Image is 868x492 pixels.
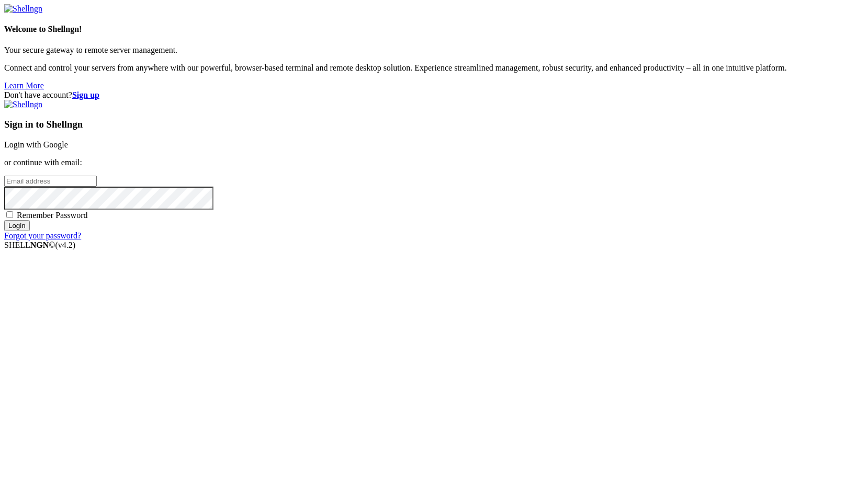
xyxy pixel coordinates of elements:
[4,81,44,90] a: Learn More
[4,119,864,130] h3: Sign in to Shellngn
[17,211,88,220] span: Remember Password
[4,25,864,34] h4: Welcome to Shellngn!
[4,45,864,55] p: Your secure gateway to remote server management.
[4,63,864,73] p: Connect and control your servers from anywhere with our powerful, browser-based terminal and remo...
[4,4,42,14] img: Shellngn
[55,241,76,249] span: 4.2.0
[4,140,68,149] a: Login with Google
[4,231,81,240] a: Forgot your password?
[4,158,864,167] p: or continue with email:
[30,241,49,249] b: NGN
[4,100,42,109] img: Shellngn
[6,211,13,218] input: Remember Password
[4,241,75,249] span: SHELL ©
[4,90,864,100] div: Don't have account?
[4,176,97,187] input: Email address
[4,220,30,231] input: Login
[72,90,99,99] a: Sign up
